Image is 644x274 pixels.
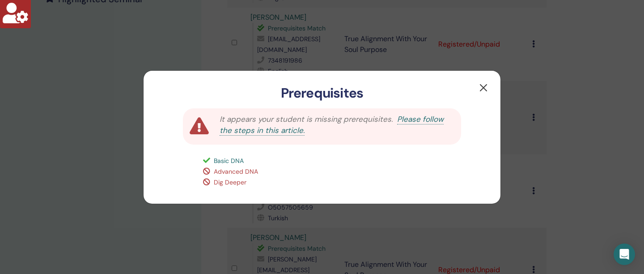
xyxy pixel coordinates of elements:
[214,157,244,165] span: Basic DNA
[614,244,635,265] div: Open Intercom Messenger
[214,167,258,176] span: Advanced DNA
[220,114,393,124] span: It appears your student is missing prerequisites.
[220,114,444,136] a: Please follow the steps in this article.
[158,85,486,101] h3: Prerequisites
[214,178,246,186] span: Dig Deeper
